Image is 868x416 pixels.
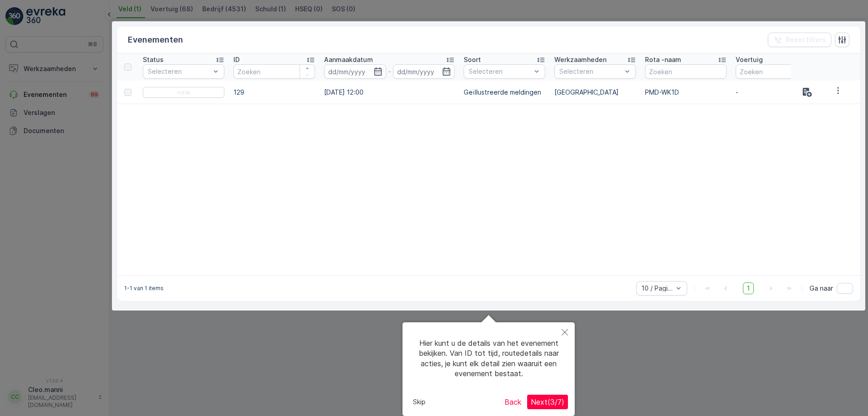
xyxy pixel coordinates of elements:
div: Hier kunt u de details van het evenement bekijken. Van ID tot tijd, routedetails naar acties, je ... [402,322,575,416]
button: Back [501,395,525,409]
div: Hier kunt u de details van het evenement bekijken. Van ID tot tijd, routedetails naar acties, je ... [409,329,568,388]
span: Next ( 3 / 7 ) [531,397,564,406]
button: Close [555,322,575,343]
button: Skip [409,395,429,409]
button: Next [527,395,568,409]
